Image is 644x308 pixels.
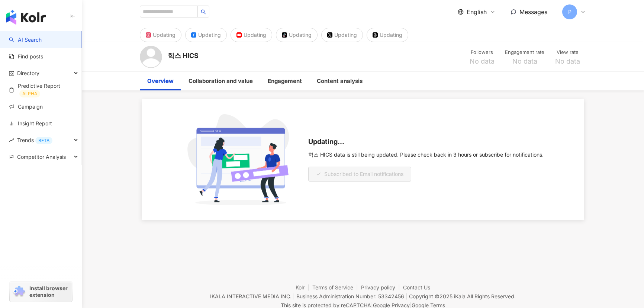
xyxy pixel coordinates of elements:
[17,148,66,165] span: Competitor Analysis
[185,28,227,42] button: Updating
[361,284,403,291] a: Privacy policy
[29,285,70,298] span: Install browser extension
[296,293,404,299] div: Business Administration Number: 53342456
[153,30,176,40] div: Updating
[9,82,75,97] a: Predictive ReportALPHA
[406,293,408,299] span: |
[276,28,318,42] button: Updating
[201,9,206,15] span: search
[10,282,72,302] a: chrome extensionInstall browser extension
[9,36,42,44] a: searchAI Search
[231,28,272,42] button: Updating
[268,77,302,86] div: Engagement
[35,137,52,144] div: BETA
[17,65,39,81] span: Directory
[12,286,26,298] img: chrome extension
[198,30,221,40] div: Updating
[289,30,312,40] div: Updating
[454,293,466,299] a: iKala
[17,132,52,148] span: Trends
[519,8,547,16] span: Messages
[409,293,516,299] div: Copyright © 2025 All Rights Reserved.
[321,28,363,42] button: Updating
[468,49,496,56] div: Followers
[9,120,52,127] a: Insight Report
[296,284,312,291] a: Kolr
[380,30,402,40] div: Updating
[555,58,580,65] span: No data
[308,167,411,182] button: Subscribed to Email notifications
[6,10,46,25] img: logo
[403,284,430,291] a: Contact Us
[334,30,357,40] div: Updating
[9,103,43,110] a: Campaign
[512,58,537,65] span: No data
[553,49,582,56] div: View rate
[168,51,199,60] div: 힉스 HICS
[367,28,408,42] button: Updating
[317,77,363,86] div: Content analysis
[308,152,544,158] div: 힉스 HICS data is still being updated. Please check back in 3 hours or subscribe for notifications.
[312,284,361,291] a: Terms of Service
[470,58,495,65] span: No data
[140,28,181,42] button: Updating
[210,293,292,299] div: IKALA INTERACTIVE MEDIA INC.
[9,138,14,143] span: rise
[189,77,253,86] div: Collaboration and value
[308,138,544,146] div: Updating...
[505,49,544,56] div: Engagement rate
[147,77,174,86] div: Overview
[182,114,299,205] img: subscribe cta
[293,293,295,299] span: |
[140,46,162,68] img: KOL Avatar
[568,8,571,16] span: P
[9,53,43,60] a: Find posts
[244,30,266,40] div: Updating
[467,8,487,16] span: English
